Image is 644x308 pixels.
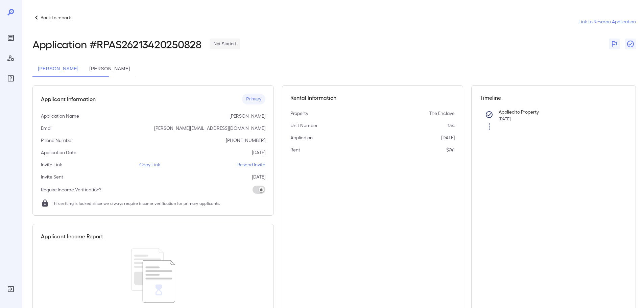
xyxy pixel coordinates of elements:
[5,73,16,84] div: FAQ
[52,200,220,207] span: This setting is locked since we always require income verification for primary applicants.
[41,232,103,240] h5: Applicant Income Report
[290,146,300,153] p: Rent
[499,109,617,115] p: Applied to Property
[625,39,636,49] button: Close Report
[226,137,265,144] p: [PHONE_NUMBER]
[41,14,72,21] p: Back to reports
[290,94,455,102] h5: Rental Information
[230,113,265,119] p: [PERSON_NAME]
[32,61,84,77] button: [PERSON_NAME]
[41,173,63,180] p: Invite Sent
[41,186,101,193] p: Require Income Verification?
[41,149,76,156] p: Application Date
[41,161,62,168] p: Invite Link
[290,110,308,117] p: Property
[84,61,135,77] button: [PERSON_NAME]
[480,94,628,102] h5: Timeline
[290,122,318,129] p: Unit Number
[252,149,265,156] p: [DATE]
[32,38,201,50] h2: Application # RPAS26213420250828
[609,39,620,49] button: Flag Report
[446,146,455,153] p: $741
[139,161,160,168] p: Copy Link
[154,125,265,132] p: [PERSON_NAME][EMAIL_ADDRESS][DOMAIN_NAME]
[448,122,455,129] p: 134
[5,284,16,294] div: Log Out
[41,125,52,132] p: Email
[210,41,240,47] span: Not Started
[499,116,511,121] span: [DATE]
[237,161,265,168] p: Resend Invite
[41,95,96,103] h5: Applicant Information
[242,96,265,102] span: Primary
[290,134,313,141] p: Applied on
[441,134,455,141] p: [DATE]
[429,110,455,117] p: The Enclave
[41,113,79,119] p: Application Name
[5,32,16,43] div: Reports
[252,173,265,180] p: [DATE]
[5,53,16,64] div: Manage Users
[41,137,73,144] p: Phone Number
[578,18,636,25] a: Link to Resman Application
